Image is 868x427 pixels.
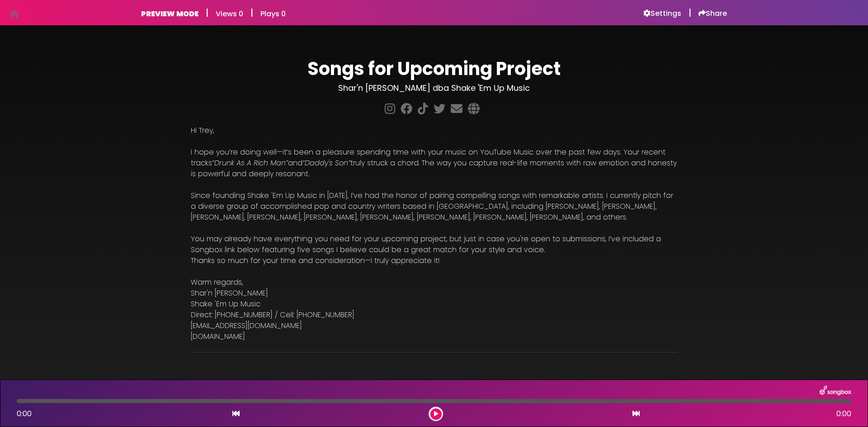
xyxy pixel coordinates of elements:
[689,7,691,18] h5: |
[191,83,677,93] h3: Shar'n [PERSON_NAME] dba Shake 'Em Up Music
[820,385,851,397] img: songbox-logo-white.png
[250,7,253,18] h5: |
[260,9,286,18] h6: Plays 0
[212,158,288,168] em: “Drunk As A Rich Man”
[216,9,243,18] h6: Views 0
[191,288,677,299] p: Shar'n [PERSON_NAME]
[191,299,677,310] p: Shake 'Em Up Music
[191,58,677,80] h1: Songs for Upcoming Project
[191,255,677,266] p: Thanks so much for your time and consideration—I truly appreciate it!
[191,190,677,223] p: Since founding Shake 'Em Up Music in [DATE], I’ve had the honor of pairing compelling songs with ...
[191,331,677,342] p: [DOMAIN_NAME]
[643,9,681,18] a: Settings
[302,158,350,168] em: “Daddy's Son”
[191,277,677,288] p: Warm regards,
[191,125,677,136] p: Hi Trey,
[206,7,208,18] h5: |
[698,9,727,18] a: Share
[191,310,677,320] p: Direct: [PHONE_NUMBER] / Cell: [PHONE_NUMBER]
[141,9,198,18] h6: PREVIEW MODE
[191,147,677,179] p: I hope you’re doing well—it’s been a pleasure spending time with your music on YouTube Music over...
[191,320,677,331] p: [EMAIL_ADDRESS][DOMAIN_NAME]
[191,234,677,255] p: You may already have everything you need for your upcoming project, but just in case you're open ...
